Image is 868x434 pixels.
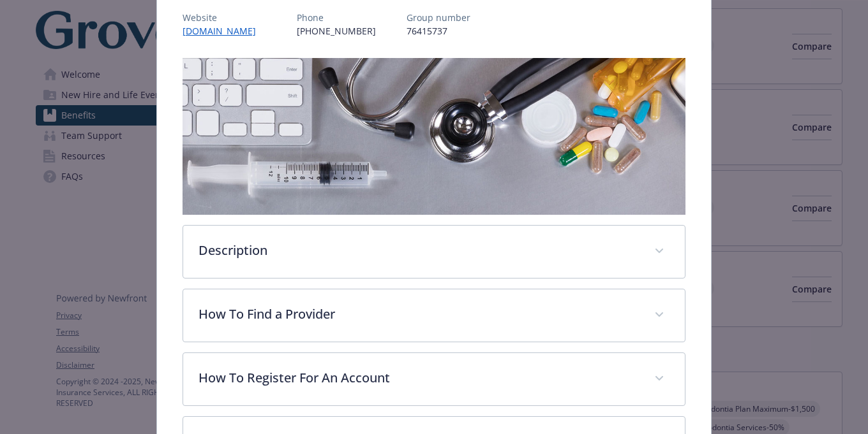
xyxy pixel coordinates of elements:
[297,24,376,38] p: [PHONE_NUMBER]
[183,25,266,37] a: [DOMAIN_NAME]
[407,11,470,24] p: Group number
[183,353,685,405] div: How To Register For An Account
[183,289,685,342] div: How To Find a Provider
[407,24,470,38] p: 76415737
[183,11,266,24] p: Website
[198,241,639,260] p: Description
[297,11,376,24] p: Phone
[198,368,639,387] p: How To Register For An Account
[198,305,639,324] p: How To Find a Provider
[183,226,685,278] div: Description
[183,58,685,215] img: banner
